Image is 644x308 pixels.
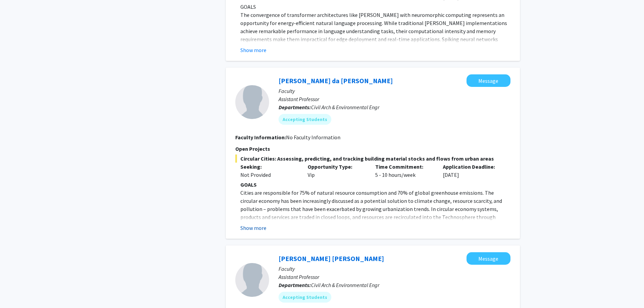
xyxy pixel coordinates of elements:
span: No Faculty Information [286,134,340,141]
mat-chip: Accepting Students [279,292,331,303]
mat-chip: Accepting Students [279,114,331,125]
span: Circular Cities: Assessing, predicting, and tracking building material stocks and flows from urba... [235,155,510,163]
p: Open Projects [235,145,510,153]
p: Assistant Professor [279,95,510,103]
b: Departments: [279,282,311,288]
p: The convergence of transformer architectures like [PERSON_NAME] with neuromorphic computing repre... [240,11,510,60]
b: Departments: [279,104,311,111]
div: Not Provided [240,171,298,179]
span: Civil Arch & Environmental Engr [311,104,379,111]
p: Opportunity Type: [308,163,365,171]
a: [PERSON_NAME] da [PERSON_NAME] [279,76,393,85]
p: Cities are responsible for 75% of natural resource consumption and 70% of global greenhouse emiss... [240,189,510,237]
p: Faculty [279,87,510,95]
strong: GOALS [240,181,257,188]
p: Seeking: [240,163,298,171]
iframe: Chat [5,278,29,303]
p: GOALS [240,3,510,11]
p: Assistant Professor [279,273,510,281]
button: Message Amanda Carneiro Marques [467,252,510,265]
div: Vip [303,163,370,179]
div: [DATE] [438,163,505,179]
p: Faculty [279,265,510,273]
button: Show more [240,46,266,54]
p: Application Deadline: [443,163,500,171]
a: [PERSON_NAME] [PERSON_NAME] [279,254,384,263]
button: Message Fernanda Campos da Cruz Rios [467,74,510,87]
span: Civil Arch & Environmental Engr [311,282,379,288]
p: Time Commitment: [375,163,433,171]
b: Faculty Information: [235,134,286,141]
div: 5 - 10 hours/week [370,163,438,179]
button: Show more [240,224,266,232]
